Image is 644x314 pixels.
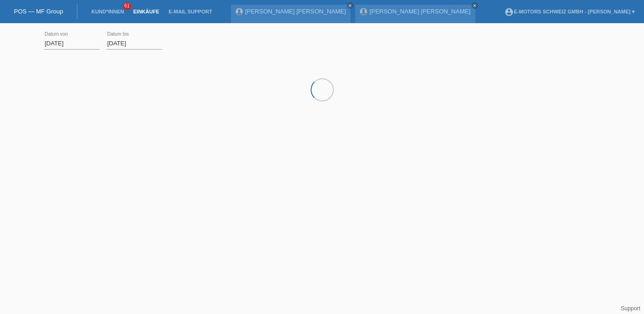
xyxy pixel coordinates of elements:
[472,3,477,8] i: close
[164,9,217,14] a: E-Mail Support
[472,2,478,9] a: close
[245,8,346,15] a: [PERSON_NAME] [PERSON_NAME]
[128,9,164,14] a: Einkäufe
[14,8,63,15] a: POS — MF Group
[504,7,514,17] i: account_circle
[370,8,470,15] a: [PERSON_NAME] [PERSON_NAME]
[500,9,639,14] a: account_circleE-Motors Schweiz GmbH - [PERSON_NAME] ▾
[123,2,131,10] span: 61
[347,2,353,9] a: close
[621,305,640,312] a: Support
[348,3,352,8] i: close
[87,9,128,14] a: Kund*innen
